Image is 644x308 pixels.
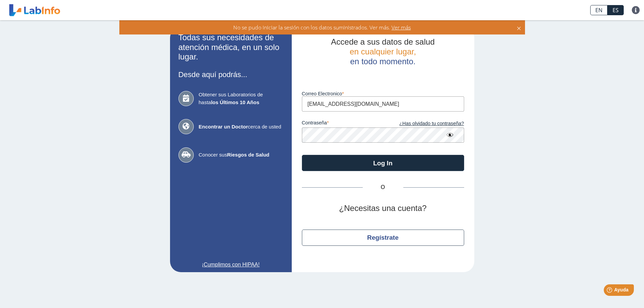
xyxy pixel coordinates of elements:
span: Conocer sus [199,151,283,159]
span: en todo momento. [350,57,415,66]
h2: Todas sus necesidades de atención médica, en un solo lugar. [178,33,283,62]
span: No se pudo iniciar la sesión con los datos suministrados. Ver más. [233,24,390,31]
span: cerca de usted [199,123,283,131]
b: Riesgos de Salud [227,152,269,158]
span: Ver más [390,24,411,31]
a: ES [607,5,624,15]
iframe: Help widget launcher [584,282,637,301]
label: contraseña [302,120,383,127]
button: Regístrate [302,230,464,246]
span: en cualquier lugar, [350,47,416,56]
h3: Desde aquí podrás... [178,70,283,79]
a: EN [590,5,607,15]
span: Obtener sus Laboratorios de hasta [199,91,283,106]
a: ¿Has olvidado tu contraseña? [383,120,464,127]
span: O [363,183,403,191]
h2: ¿Necesitas una cuenta? [302,204,464,213]
span: Accede a sus datos de salud [331,37,435,46]
b: Encontrar un Doctor [199,124,248,129]
label: Correo Electronico [302,91,464,96]
button: Log In [302,155,464,171]
a: ¡Cumplimos con HIPAA! [178,261,283,269]
b: los Últimos 10 Años [211,99,259,105]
